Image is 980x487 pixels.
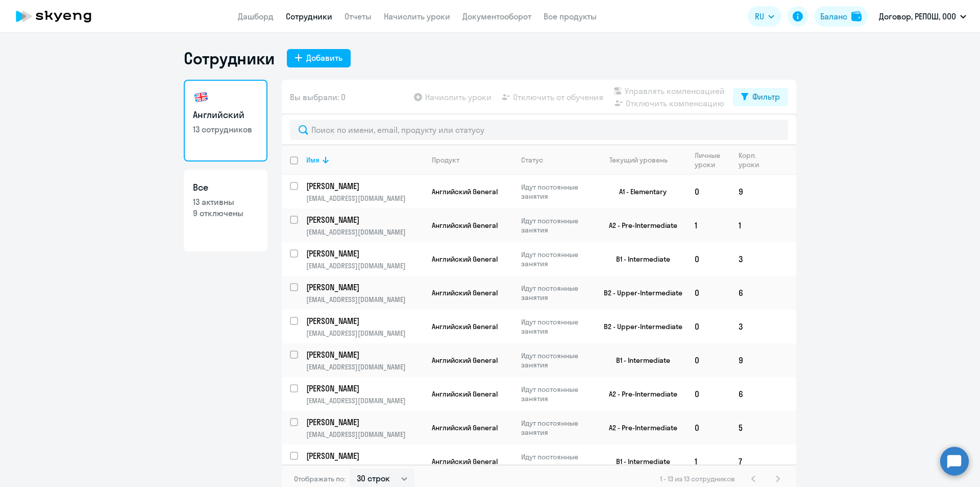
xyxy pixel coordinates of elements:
[687,445,730,478] td: 1
[306,282,422,293] p: [PERSON_NAME]
[687,377,730,411] td: 0
[432,356,498,365] span: Английский General
[739,151,767,169] div: Корп. уроки
[306,430,423,439] p: [EMAIL_ADDRESS][DOMAIN_NAME]
[592,175,687,208] td: A1 - Elementary
[874,4,971,29] button: Договор, РЕПОШ, ООО
[306,261,423,270] p: [EMAIL_ADDRESS][DOMAIN_NAME]
[730,276,768,310] td: 6
[193,181,258,194] h3: Все
[820,10,847,22] div: Баланс
[432,288,498,297] span: Английский General
[752,90,780,103] div: Фильтр
[730,310,768,343] td: 3
[384,11,450,21] a: Начислить уроки
[879,10,956,22] p: Договор, РЕПОШ, ООО
[521,317,591,336] p: Идут постоянные занятия
[306,155,320,165] div: Имя
[306,416,423,428] a: [PERSON_NAME]
[687,276,730,310] td: 0
[462,11,531,21] a: Документооборот
[695,151,730,169] div: Личные уроки
[687,208,730,242] td: 1
[730,411,768,445] td: 5
[306,463,423,473] p: [EMAIL_ADDRESS][DOMAIN_NAME]
[521,250,591,268] p: Идут постоянные занятия
[306,248,422,259] p: [PERSON_NAME]
[193,89,209,105] img: english
[193,207,258,219] p: 9 отключены
[521,385,591,403] p: Идут постоянные занятия
[748,6,781,27] button: RU
[592,377,687,411] td: A2 - Pre-Intermediate
[294,474,346,483] span: Отображать по:
[193,196,258,207] p: 13 активны
[306,180,423,192] a: [PERSON_NAME]
[306,155,423,165] div: Имя
[306,180,422,192] p: [PERSON_NAME]
[306,282,423,293] a: [PERSON_NAME]
[306,362,423,372] p: [EMAIL_ADDRESS][DOMAIN_NAME]
[432,155,459,165] div: Продукт
[609,155,668,165] div: Текущий уровень
[432,254,498,264] span: Английский General
[306,349,423,360] a: [PERSON_NAME]
[687,175,730,208] td: 0
[306,349,422,360] p: [PERSON_NAME]
[730,343,768,377] td: 9
[755,10,764,22] span: RU
[306,396,423,405] p: [EMAIL_ADDRESS][DOMAIN_NAME]
[184,170,267,251] a: Все13 активны9 отключены
[306,214,423,225] a: [PERSON_NAME]
[306,450,422,461] p: [PERSON_NAME]
[287,49,351,67] button: Добавить
[687,310,730,343] td: 0
[306,315,423,327] a: [PERSON_NAME]
[592,208,687,242] td: A2 - Pre-Intermediate
[592,242,687,276] td: B1 - Intermediate
[306,383,423,394] a: [PERSON_NAME]
[432,322,498,331] span: Английский General
[730,175,768,208] td: 9
[592,411,687,445] td: A2 - Pre-Intermediate
[851,11,862,21] img: balance
[814,6,868,27] button: Балансbalance
[592,445,687,478] td: B1 - Intermediate
[345,11,372,21] a: Отчеты
[306,383,422,394] p: [PERSON_NAME]
[286,11,332,21] a: Сотрудники
[193,108,258,122] h3: Английский
[193,124,258,135] p: 13 сотрудников
[521,351,591,369] p: Идут постоянные занятия
[306,416,422,428] p: [PERSON_NAME]
[592,276,687,310] td: B2 - Upper-Intermediate
[306,450,423,461] a: [PERSON_NAME]
[184,80,267,161] a: Английский13 сотрудников
[733,88,788,106] button: Фильтр
[306,194,423,203] p: [EMAIL_ADDRESS][DOMAIN_NAME]
[687,411,730,445] td: 0
[730,208,768,242] td: 1
[521,155,543,165] div: Статус
[521,182,591,201] p: Идут постоянные занятия
[432,457,498,466] span: Английский General
[306,227,423,237] p: [EMAIL_ADDRESS][DOMAIN_NAME]
[238,11,274,21] a: Дашборд
[730,242,768,276] td: 3
[306,52,342,64] div: Добавить
[521,419,591,437] p: Идут постоянные занятия
[432,423,498,432] span: Английский General
[432,389,498,399] span: Английский General
[184,48,275,68] h1: Сотрудники
[592,310,687,343] td: B2 - Upper-Intermediate
[521,284,591,302] p: Идут постоянные занятия
[730,377,768,411] td: 6
[592,343,687,377] td: B1 - Intermediate
[290,91,346,103] span: Вы выбрали: 0
[306,248,423,259] a: [PERSON_NAME]
[432,187,498,196] span: Английский General
[306,214,422,225] p: [PERSON_NAME]
[432,221,498,230] span: Английский General
[600,155,686,165] div: Текущий уровень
